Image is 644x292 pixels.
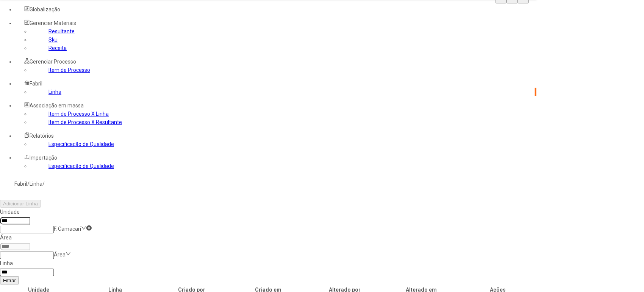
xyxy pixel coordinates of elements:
[48,163,114,169] a: Especificação de Qualidade
[48,141,114,147] a: Especificação de Qualidade
[30,59,76,65] span: Gerenciar Processo
[3,278,16,283] span: Filtrar
[30,103,84,109] span: Associação em massa
[54,252,66,258] nz-select-placeholder: Área
[30,20,76,26] span: Gerenciar Materiais
[48,89,61,95] a: Linha
[30,155,57,161] span: Importação
[48,45,67,51] a: Receita
[42,181,45,187] nz-breadcrumb-separator: /
[48,111,109,117] a: Item de Processo X Linha
[48,37,58,43] a: Sku
[14,181,27,187] a: Fabril
[30,181,42,187] a: Linha
[48,28,75,34] a: Resultante
[3,201,38,207] span: Adicionar Linha
[48,67,90,73] a: Item de Processo
[30,81,42,87] span: Fabril
[48,119,122,125] a: Item de Processo X Resultante
[54,226,81,232] nz-select-item: F. Camacari
[30,6,60,12] span: Globalização
[30,133,54,139] span: Relatórios
[27,181,30,187] nz-breadcrumb-separator: /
